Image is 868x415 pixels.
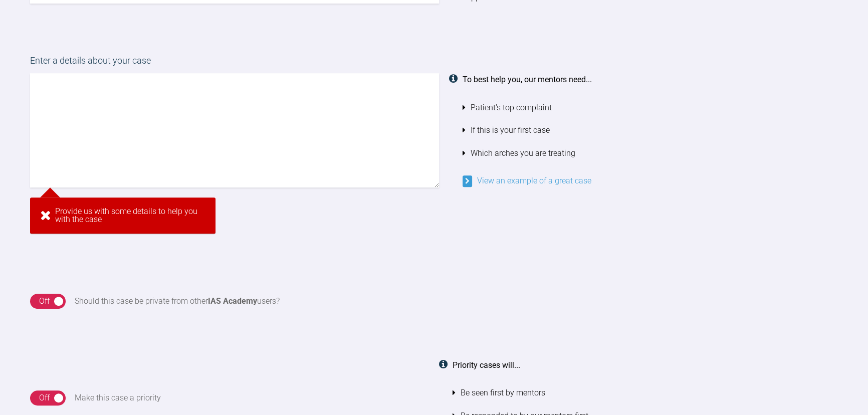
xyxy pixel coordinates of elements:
div: Provide us with some details to help you with the case [30,197,215,234]
li: If this is your first case [463,119,838,142]
li: Patient's top complaint [463,96,838,119]
div: Make this case a priority [75,391,161,404]
div: Should this case be private from other users? [75,295,280,308]
li: Be seen first by mentors [453,381,838,404]
div: Off [39,391,50,404]
strong: Priority cases will... [453,360,520,370]
a: View an example of a great case [463,176,591,185]
div: Off [39,295,50,308]
label: Enter a details about your case [30,54,838,73]
strong: IAS Academy [208,296,257,306]
li: Which arches you are treating [463,142,838,165]
strong: To best help you, our mentors need... [463,75,592,84]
